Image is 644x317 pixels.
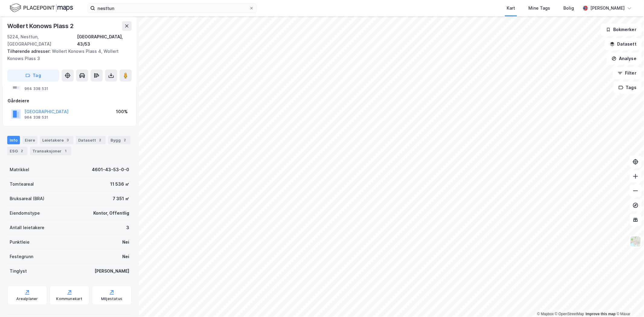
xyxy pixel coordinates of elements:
div: 4601-43-53-0-0 [92,166,129,173]
div: Kontor, Offentlig [93,210,129,217]
div: [PERSON_NAME] [95,267,129,275]
button: Tag [7,69,59,82]
img: logo.f888ab2527a4732fd821a326f86c7f29.svg [10,3,73,13]
div: [GEOGRAPHIC_DATA], 43/53 [77,33,132,48]
a: Mapbox [537,312,554,316]
button: Bokmerker [601,24,642,36]
div: Miljøstatus [101,296,122,301]
div: Wollert Konows Plass 4, Wollert Konows Plass 3 [7,48,127,62]
div: Eiere [22,136,37,144]
div: Datasett [76,136,106,144]
div: Gårdeiere [8,97,131,104]
div: Kart [507,5,515,12]
div: Arealplaner [16,296,38,301]
div: Punktleie [10,239,30,246]
div: Leietakere [40,136,73,144]
button: Datasett [605,38,642,50]
div: Bygg [108,136,130,144]
div: Nei [122,239,129,246]
div: Matrikkel [10,166,29,173]
div: Bolig [563,5,574,12]
div: 7 351 ㎡ [113,195,129,202]
div: Tinglyst [10,267,27,275]
div: Wollert Konows Plass 2 [7,21,75,31]
button: Tags [614,82,642,94]
div: 11 536 ㎡ [110,181,129,188]
button: Filter [613,67,642,79]
div: 3 [126,224,129,231]
div: 2 [97,137,103,143]
div: 964 338 531 [24,86,48,91]
div: [PERSON_NAME] [590,5,625,12]
span: Tilhørende adresser: [7,49,52,54]
div: Transaksjoner [30,147,71,155]
div: 100% [116,108,128,115]
div: 964 338 531 [24,115,48,120]
div: Nei [122,253,129,260]
div: 5224, Nesttun, [GEOGRAPHIC_DATA] [7,33,77,48]
div: Antall leietakere [10,224,44,231]
input: Søk på adresse, matrikkel, gårdeiere, leietakere eller personer [95,4,249,13]
div: 2 [19,148,25,154]
div: Tomteareal [10,181,34,188]
div: Info [7,136,20,144]
div: Mine Tags [528,5,550,12]
div: Bruksareal (BRA) [10,195,44,202]
iframe: Chat Widget [614,288,644,317]
div: Eiendomstype [10,210,40,217]
div: ESG [7,147,27,155]
div: Kommunekart [56,296,82,301]
a: Improve this map [586,312,616,316]
button: Analyse [607,53,642,65]
div: 1 [63,148,69,154]
div: 2 [122,137,128,143]
div: 3 [65,137,71,143]
img: Z [630,236,641,247]
div: Festegrunn [10,253,33,260]
div: Kontrollprogram for chat [614,288,644,317]
a: OpenStreetMap [555,312,584,316]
